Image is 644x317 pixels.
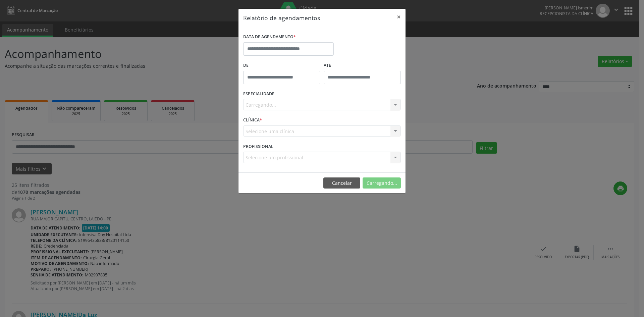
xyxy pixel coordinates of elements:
button: Cancelar [323,177,360,189]
label: De [243,60,320,71]
label: CLÍNICA [243,115,262,125]
label: ATÉ [324,60,401,71]
button: Close [392,9,406,25]
label: DATA DE AGENDAMENTO [243,32,296,42]
button: Carregando... [363,177,401,189]
label: PROFISSIONAL [243,141,273,152]
label: ESPECIALIDADE [243,89,274,99]
h5: Relatório de agendamentos [243,13,320,22]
